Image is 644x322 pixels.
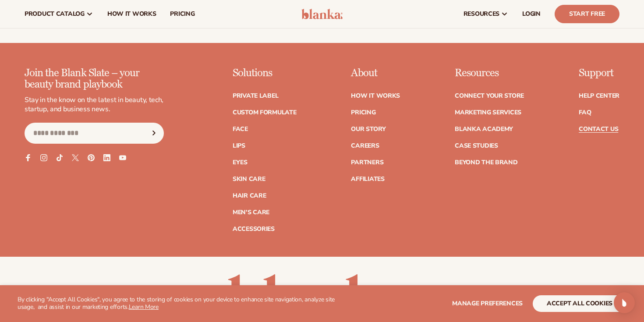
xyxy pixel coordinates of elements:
a: Skin Care [233,176,265,182]
span: product catalog [25,11,85,18]
a: Face [233,126,248,132]
a: Eyes [233,159,248,166]
p: By clicking "Accept All Cookies", you agree to the storing of cookies on your device to enhance s... [18,296,342,311]
a: FAQ [579,110,591,116]
p: Join the Blank Slate – your beauty brand playbook [25,67,164,91]
span: How It Works [107,11,156,18]
a: Custom formulate [233,110,297,116]
p: Stay in the know on the latest in beauty, tech, startup, and business news. [25,96,164,114]
a: Marketing services [455,110,521,116]
span: pricing [170,11,195,18]
a: Hair Care [233,193,266,199]
a: Partners [351,159,383,166]
img: logo [301,9,343,19]
p: Support [579,67,619,79]
div: Open Intercom Messenger [614,292,635,313]
a: Accessories [233,226,275,232]
a: Careers [351,143,379,149]
a: Pricing [351,110,375,116]
a: Learn More [129,303,159,311]
a: Private label [233,93,278,99]
a: Contact Us [579,126,618,132]
a: Connect your store [455,93,524,99]
a: How It Works [351,93,400,99]
a: Start Free [555,5,619,23]
a: Help Center [579,93,619,99]
a: Men's Care [233,209,269,216]
a: Beyond the brand [455,159,518,166]
span: LOGIN [522,11,541,18]
a: Blanka Academy [455,126,513,132]
p: Solutions [233,67,297,79]
button: Manage preferences [452,295,523,312]
p: About [351,67,400,79]
span: resources [464,11,499,18]
p: Resources [455,67,524,79]
button: Subscribe [144,123,163,144]
a: Lips [233,143,245,149]
span: Manage preferences [452,299,523,308]
a: Our Story [351,126,386,132]
a: Case Studies [455,143,498,149]
a: Affiliates [351,176,384,182]
button: accept all cookies [533,295,626,312]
